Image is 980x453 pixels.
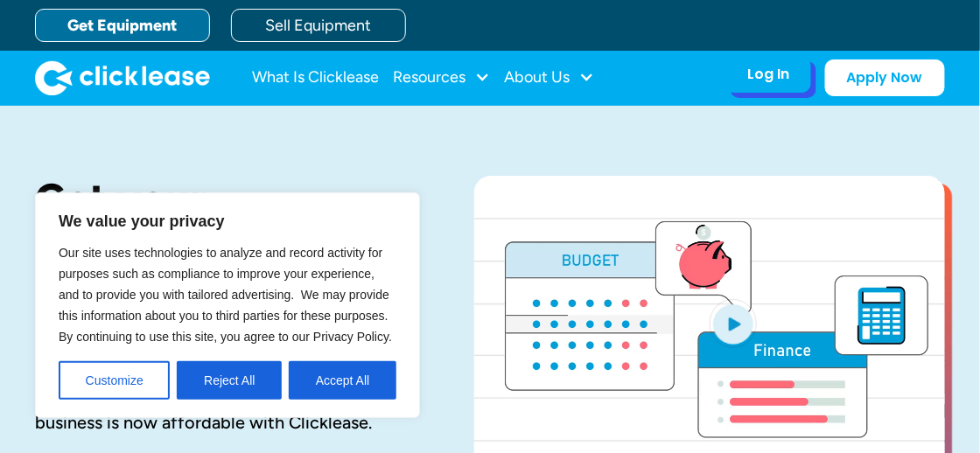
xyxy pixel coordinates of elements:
[35,176,418,360] h1: Get your automated decision in seconds.
[59,211,396,232] p: We value your privacy
[504,60,594,95] div: About Us
[35,192,420,418] div: We value your privacy
[177,361,282,400] button: Reject All
[35,60,210,95] a: home
[231,9,406,42] a: Sell Equipment
[825,59,945,96] a: Apply Now
[289,361,396,400] button: Accept All
[59,361,170,400] button: Customize
[35,9,210,42] a: Get Equipment
[747,66,789,83] div: Log In
[393,60,490,95] div: Resources
[252,60,379,95] a: What Is Clicklease
[710,299,757,348] img: Blue play button logo on a light blue circular background
[35,60,210,95] img: Clicklease logo
[59,246,392,344] span: Our site uses technologies to analyze and record activity for purposes such as compliance to impr...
